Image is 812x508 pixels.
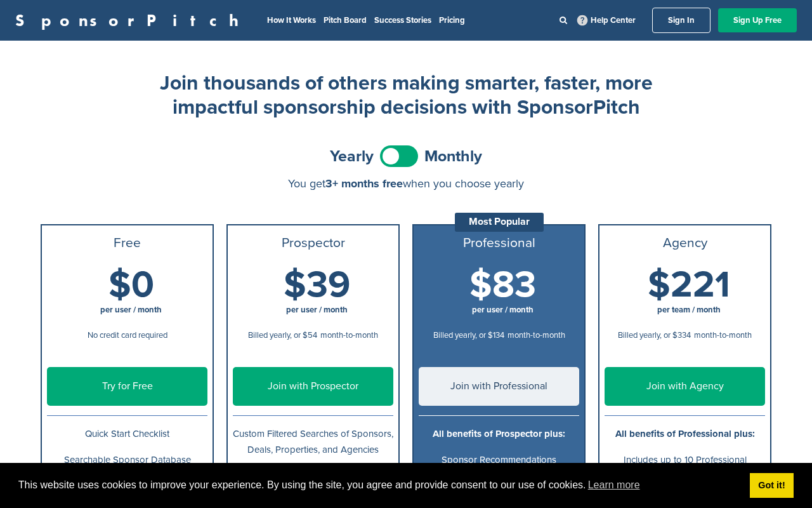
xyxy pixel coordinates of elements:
[330,149,374,164] span: Yearly
[286,305,348,315] span: per user / month
[419,236,579,251] h3: Professional
[248,330,317,340] span: Billed yearly, or $54
[657,305,721,315] span: per team / month
[320,330,378,340] span: month-to-month
[618,330,691,340] span: Billed yearly, or $334
[472,305,534,315] span: per user / month
[374,15,431,25] a: Success Stories
[648,263,730,307] span: $221
[455,213,544,232] div: Most Popular
[47,426,207,442] p: Quick Start Checklist
[605,452,765,484] p: Includes up to 10 Professional Accounts
[750,473,794,498] a: dismiss cookie message
[652,8,710,33] a: Sign In
[233,426,393,458] p: Custom Filtered Searches of Sponsors, Deals, Properties, and Agencies
[615,428,755,439] b: All benefits of Professional plus:
[433,330,504,340] span: Billed yearly, or $134
[108,263,154,307] span: $0
[15,12,247,29] a: SponsorPitch
[325,177,403,190] span: 3+ months free
[694,330,752,340] span: month-to-month
[605,236,765,251] h3: Agency
[18,476,740,495] span: This website uses cookies to improve your experience. By using the site, you agree and provide co...
[419,452,579,468] p: Sponsor Recommendations
[41,177,771,190] div: You get when you choose yearly
[47,367,207,406] a: Try for Free
[605,367,765,406] a: Join with Agency
[586,476,642,495] a: learn more about cookies
[507,330,565,340] span: month-to-month
[233,367,393,406] a: Join with Prospector
[575,13,638,28] a: Help Center
[100,305,162,315] span: per user / month
[439,15,465,25] a: Pricing
[88,330,167,340] span: No credit card required
[284,263,350,307] span: $39
[324,15,367,25] a: Pitch Board
[469,263,536,307] span: $83
[152,71,660,120] h2: Join thousands of others making smarter, faster, more impactful sponsorship decisions with Sponso...
[47,452,207,468] p: Searchable Sponsor Database
[47,236,207,251] h3: Free
[419,367,579,406] a: Join with Professional
[233,236,393,251] h3: Prospector
[433,428,565,439] b: All benefits of Prospector plus:
[424,149,482,164] span: Monthly
[267,15,316,25] a: How It Works
[718,8,797,32] a: Sign Up Free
